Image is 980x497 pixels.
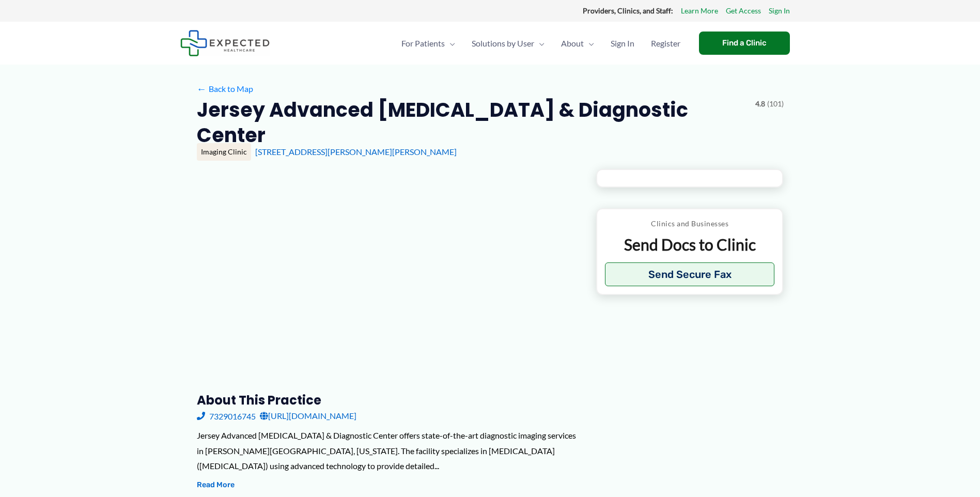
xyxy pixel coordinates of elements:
nav: Primary Site Navigation [393,25,689,61]
p: Clinics and Businesses [605,217,775,230]
h3: About this practice [197,392,580,408]
a: ←Back to Map [197,81,253,97]
span: Sign In [611,25,634,61]
span: (101) [767,97,784,111]
a: 7329016745 [197,408,256,424]
img: Expected Healthcare Logo - side, dark font, small [180,30,270,56]
strong: Providers, Clinics, and Staff: [583,6,673,15]
span: Menu Toggle [584,25,594,61]
a: Learn More [681,4,718,18]
h2: Jersey Advanced [MEDICAL_DATA] & Diagnostic Center [197,97,747,148]
span: Solutions by User [472,25,534,61]
span: For Patients [401,25,445,61]
span: 4.8 [755,97,765,111]
a: Register [643,25,689,61]
button: Read More [197,479,235,491]
a: Solutions by UserMenu Toggle [463,25,553,61]
span: ← [197,84,207,94]
div: Jersey Advanced [MEDICAL_DATA] & Diagnostic Center offers state-of-the-art diagnostic imaging ser... [197,428,580,474]
p: Send Docs to Clinic [605,235,775,255]
span: Register [651,25,680,61]
a: Sign In [769,4,790,18]
a: [URL][DOMAIN_NAME] [260,408,356,424]
span: Menu Toggle [534,25,545,61]
a: [STREET_ADDRESS][PERSON_NAME][PERSON_NAME] [255,147,457,157]
a: AboutMenu Toggle [553,25,602,61]
span: About [561,25,584,61]
button: Send Secure Fax [605,262,775,286]
a: Find a Clinic [699,32,790,55]
a: Sign In [602,25,643,61]
a: Get Access [726,4,761,18]
span: Menu Toggle [445,25,455,61]
div: Imaging Clinic [197,143,251,161]
a: For PatientsMenu Toggle [393,25,463,61]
